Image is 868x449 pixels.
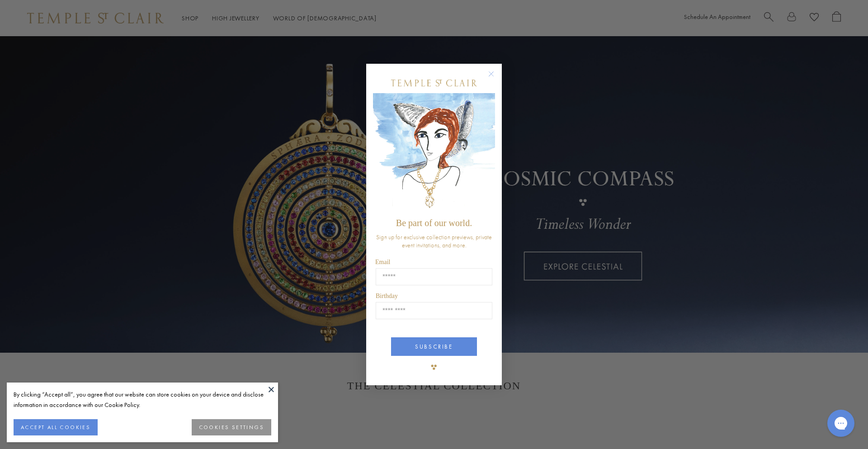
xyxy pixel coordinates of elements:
[375,259,390,265] span: Email
[823,406,859,440] iframe: Gorgias live chat messenger
[391,337,477,356] button: SUBSCRIBE
[490,73,501,84] button: Close dialog
[373,93,495,214] img: c4a9eb12-d91a-4d4a-8ee0-386386f4f338.jpeg
[376,268,492,285] input: Email
[192,419,271,435] button: COOKIES SETTINGS
[14,389,271,410] div: By clicking “Accept all”, you agree that our website can store cookies on your device and disclos...
[376,233,492,249] span: Sign up for exclusive collection previews, private event invitations, and more.
[425,358,443,376] img: TSC
[376,293,398,299] span: Birthday
[396,218,472,228] span: Be part of our world.
[391,80,477,86] img: Temple St. Clair
[14,419,98,435] button: ACCEPT ALL COOKIES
